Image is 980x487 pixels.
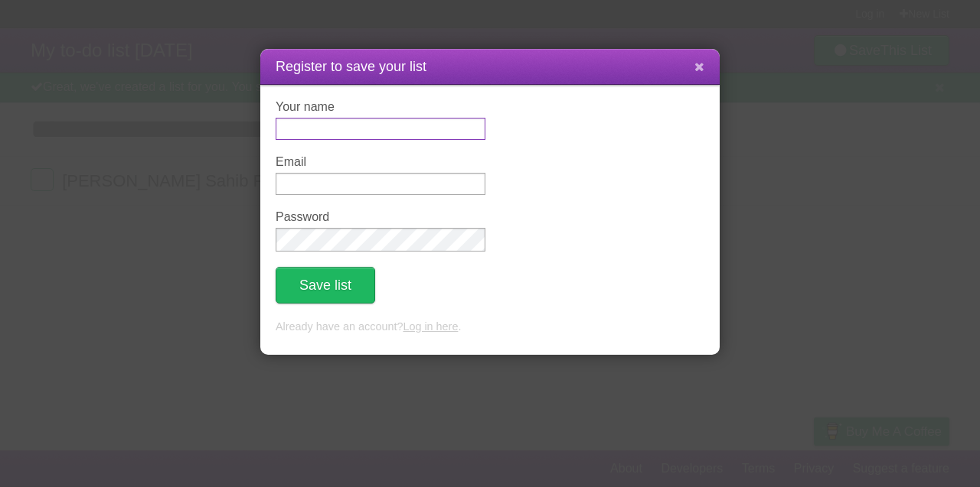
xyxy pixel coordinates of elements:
a: Log in here [403,320,458,333]
p: Already have an account? . [276,319,704,336]
label: Your name [276,100,485,114]
label: Password [276,210,485,224]
label: Email [276,155,485,169]
h1: Register to save your list [276,57,704,77]
button: Save list [276,267,375,304]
